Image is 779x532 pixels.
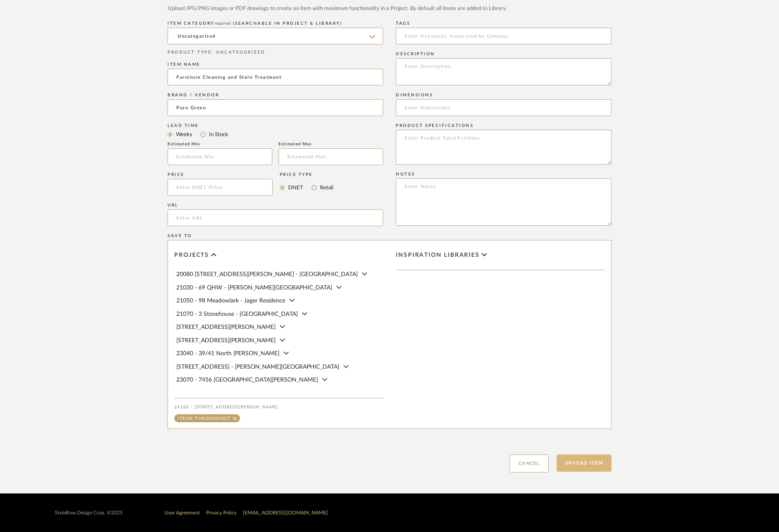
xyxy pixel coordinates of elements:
[168,69,383,85] input: Enter Name
[174,252,209,259] span: Projects
[168,62,383,67] div: Item name
[176,324,276,330] span: [STREET_ADDRESS][PERSON_NAME]
[168,148,272,165] input: Estimated Min
[176,338,276,343] span: [STREET_ADDRESS][PERSON_NAME]
[174,405,383,410] div: 24160 - [STREET_ADDRESS][PERSON_NAME]
[208,130,228,139] label: In Stock
[510,455,549,473] button: Cancel
[168,21,383,26] div: ITEM CATEGORY
[243,510,328,515] a: [EMAIL_ADDRESS][DOMAIN_NAME]
[396,123,611,128] div: Product Specifications
[206,510,237,515] a: Privacy Policy
[233,21,343,26] span: (Searchable in Project & Library)
[168,142,272,147] div: Estimated Min
[176,285,332,291] span: 21030 - 69 QHW - [PERSON_NAME][GEOGRAPHIC_DATA]
[168,28,383,44] input: Type a category to search and select
[178,416,231,421] div: Items Throughout
[175,130,192,139] label: Weeks
[280,172,333,177] div: Price Type
[396,28,611,44] input: Enter Keywords, Separated by Commas
[55,510,123,516] div: StyleRow Design Corp. ©2025
[557,455,612,472] button: Upload Item
[280,179,333,196] mat-radio-group: Select price type
[176,377,318,383] span: 23070 - 7456 [GEOGRAPHIC_DATA][PERSON_NAME]
[176,298,285,304] span: 21050 - 98 Meadowlark - Jager Residence
[319,183,333,192] label: Retail
[165,510,200,515] a: User Agreement
[396,93,611,98] div: Dimensions
[396,252,480,259] span: Inspiration libraries
[176,271,358,277] span: 20080 [STREET_ADDRESS][PERSON_NAME] - [GEOGRAPHIC_DATA]
[396,99,611,116] input: Enter Dimensions
[214,21,231,26] span: required
[396,21,611,26] div: Tags
[396,52,611,57] div: Description
[168,233,611,238] div: Save To
[168,172,273,177] div: Price
[176,311,298,317] span: 21070 - 3 Stonehouse - [GEOGRAPHIC_DATA]
[396,172,611,177] div: Notes
[176,351,279,356] span: 23040 - 39/41 North [PERSON_NAME]
[168,129,383,139] mat-radio-group: Select item type
[176,364,339,370] span: [STREET_ADDRESS] - [PERSON_NAME][GEOGRAPHIC_DATA]
[168,5,611,13] div: Upload JPG/PNG images or PDF drawings to create an item with maximum functionality in a Project. ...
[168,49,383,56] div: PRODUCT TYPE
[279,148,383,165] input: Estimated Max
[212,50,266,54] span: : UNCATEGORIZED
[279,142,383,147] div: Estimated Max
[168,99,383,116] input: Unknown
[168,179,273,196] input: Enter DNET Price
[287,183,303,192] label: DNET
[168,123,383,128] div: Lead Time
[168,93,383,98] div: Brand / Vendor
[168,203,383,208] div: URL
[168,209,383,226] input: Enter URL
